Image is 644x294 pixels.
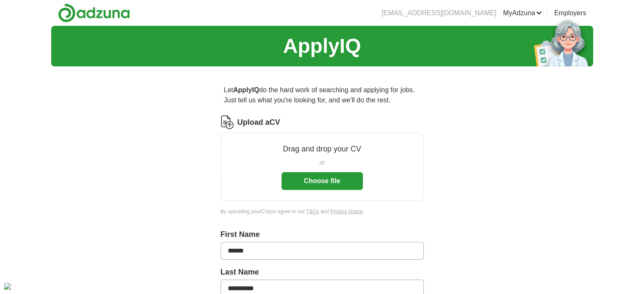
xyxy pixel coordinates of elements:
[4,283,11,290] div: Cookie consent button
[381,8,496,18] li: [EMAIL_ADDRESS][DOMAIN_NAME]
[221,115,234,129] img: CV Icon
[221,229,424,240] label: First Name
[221,82,424,109] p: Let do the hard work of searching and applying for jobs. Just tell us what you're looking for, an...
[221,267,424,278] label: Last Name
[4,283,11,290] img: Cookie%20settings
[283,31,361,61] h1: ApplyIQ
[282,172,363,190] button: Choose file
[306,209,319,214] a: T&Cs
[233,86,259,93] strong: ApplyIQ
[554,8,586,18] a: Employers
[238,117,280,128] label: Upload a CV
[221,208,424,215] div: By uploading your CV you agree to our and .
[503,8,542,18] a: MyAdzuna
[58,3,130,22] img: Adzuna logo
[283,143,361,155] p: Drag and drop your CV
[319,158,324,167] span: or
[330,209,363,214] a: Privacy Notice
